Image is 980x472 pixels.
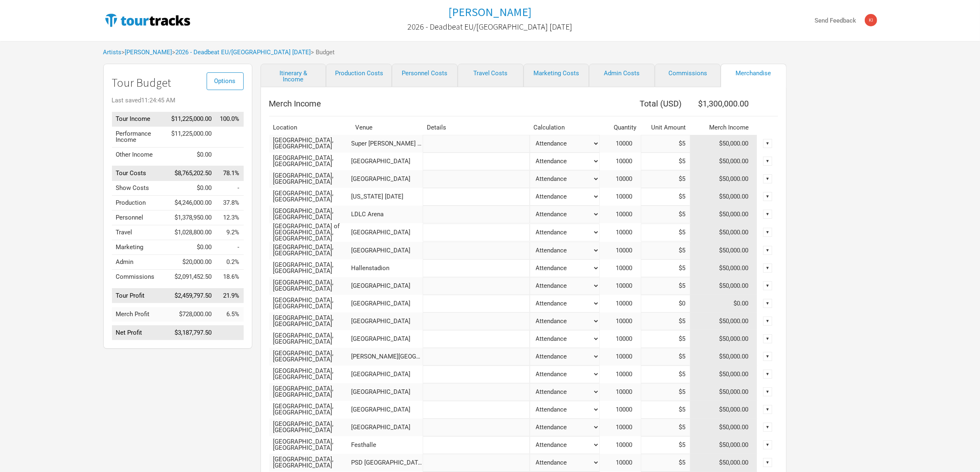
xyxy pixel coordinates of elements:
td: [GEOGRAPHIC_DATA], [GEOGRAPHIC_DATA] [269,419,351,436]
td: [GEOGRAPHIC_DATA], [GEOGRAPHIC_DATA] [269,135,351,153]
td: $50,000.00 [690,188,757,206]
td: [US_STATE] [DATE] [351,188,423,206]
span: > [122,49,172,56]
button: Options [207,72,244,90]
td: [GEOGRAPHIC_DATA] [351,223,423,242]
span: 10000 [616,229,641,236]
div: Last saved 11:24:45 AM [112,97,244,104]
td: Tour Profit [112,288,168,303]
td: [GEOGRAPHIC_DATA] of [GEOGRAPHIC_DATA], [GEOGRAPHIC_DATA] [269,223,351,242]
a: [PERSON_NAME] [449,6,532,19]
td: Merch Profit [112,307,168,322]
span: 10000 [616,370,641,378]
td: $11,225,000.00 [168,112,216,127]
td: [GEOGRAPHIC_DATA], [GEOGRAPHIC_DATA] [269,436,351,454]
a: Personnel Costs [392,64,458,87]
td: Show Costs as % of Tour Income [216,181,244,196]
div: ▼ [763,458,772,467]
input: per head [641,188,690,206]
td: Admin as % of Tour Income [216,255,244,270]
td: Production [112,196,168,211]
div: ▼ [763,405,772,414]
span: > Budget [311,49,335,56]
td: $50,000.00 [690,135,757,153]
td: $50,000.00 [690,436,757,454]
a: Travel Costs [458,64,524,87]
td: $50,000.00 [690,383,757,401]
div: ▼ [763,192,772,201]
td: $11,225,000.00 [168,126,216,147]
td: $50,000.00 [690,401,757,419]
input: per head [641,401,690,419]
td: LDLC Arena [351,206,423,223]
th: Unit Amount [641,120,690,135]
div: ▼ [763,299,772,308]
input: per head [641,366,690,383]
input: per head [641,348,690,366]
td: $50,000.00 [690,259,757,277]
td: [GEOGRAPHIC_DATA] [351,170,423,188]
span: 10000 [616,175,641,183]
span: 10000 [616,459,641,466]
td: [GEOGRAPHIC_DATA] [351,401,423,419]
td: [GEOGRAPHIC_DATA] [351,242,423,259]
td: Net Profit as % of Tour Income [216,326,244,340]
td: [GEOGRAPHIC_DATA] [351,295,423,312]
input: per head [641,224,690,241]
td: [PERSON_NAME][GEOGRAPHIC_DATA] [351,348,423,366]
div: ▼ [763,264,772,273]
td: Other Income as % of Tour Income [216,147,244,162]
td: Marketing [112,240,168,255]
div: ▼ [763,228,772,237]
td: Other Income [112,147,168,162]
th: Merch Income [690,120,757,135]
td: [GEOGRAPHIC_DATA] [351,277,423,295]
div: ▼ [763,370,772,379]
input: per head [641,295,690,312]
td: $50,000.00 [690,170,757,188]
td: Tour Income as % of Tour Income [216,112,244,127]
th: Details [423,120,530,135]
div: ▼ [763,352,772,361]
td: [GEOGRAPHIC_DATA], [GEOGRAPHIC_DATA] [269,348,351,366]
td: $1,378,950.00 [168,211,216,225]
span: 10000 [616,300,641,307]
div: ▼ [763,281,772,290]
td: $50,000.00 [690,366,757,383]
input: per head [641,419,690,436]
div: ▼ [763,317,772,326]
td: $20,000.00 [168,255,216,270]
td: [GEOGRAPHIC_DATA], [GEOGRAPHIC_DATA] [269,206,351,223]
a: Merchandise [721,64,787,87]
input: per head [641,206,690,223]
td: Tour Profit as % of Tour Income [216,288,244,303]
strong: Send Feedback [815,17,857,24]
td: [GEOGRAPHIC_DATA] [351,312,423,330]
td: $50,000.00 [690,223,757,242]
img: Kimberley [865,14,877,26]
td: $50,000.00 [690,454,757,472]
td: [GEOGRAPHIC_DATA], [GEOGRAPHIC_DATA] [269,277,351,295]
span: 10000 [616,247,641,254]
td: [GEOGRAPHIC_DATA] [351,366,423,383]
span: 10000 [616,211,641,218]
div: ▼ [763,210,772,219]
td: $50,000.00 [690,348,757,366]
td: Tour Costs as % of Tour Income [216,166,244,181]
th: Merch Income [269,95,600,112]
td: Personnel as % of Tour Income [216,211,244,225]
td: $8,765,202.50 [168,166,216,181]
th: $1,300,000.00 [690,95,757,112]
th: Location [269,120,351,135]
a: Itinerary & Income [261,64,326,87]
td: $1,028,800.00 [168,225,216,240]
td: Commissions [112,270,168,285]
td: $0.00 [168,240,216,255]
td: Admin [112,255,168,270]
div: ▼ [763,387,772,396]
td: [GEOGRAPHIC_DATA], [GEOGRAPHIC_DATA] [269,330,351,348]
th: Quantity [600,120,641,135]
a: Production Costs [326,64,392,87]
a: 2026 - Deadbeat EU/[GEOGRAPHIC_DATA] [DATE] [176,49,311,56]
input: per head [641,454,690,472]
